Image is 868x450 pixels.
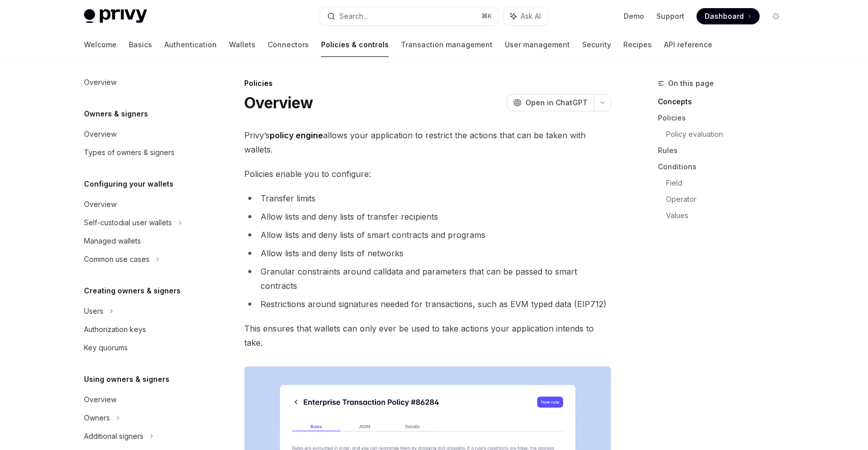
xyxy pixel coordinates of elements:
strong: policy engine [270,130,323,140]
a: Security [582,33,611,57]
div: Users [84,305,103,317]
button: Ask AI [503,7,548,25]
a: Dashboard [697,8,760,24]
a: API reference [664,33,712,57]
li: Restrictions around signatures needed for transactions, such as EVM typed data (EIP712) [244,297,611,311]
div: Additional signers [84,430,143,442]
div: Policies [244,78,611,88]
a: User management [505,33,570,57]
a: Authentication [164,33,217,57]
a: Support [656,11,684,21]
span: Ask AI [520,11,541,21]
a: Overview [76,195,206,214]
h5: Using owners & signers [84,373,169,385]
button: Toggle dark mode [768,8,784,24]
div: Search... [339,10,368,22]
a: Authorization keys [76,320,206,339]
a: Overview [76,391,206,409]
button: Open in ChatGPT [507,94,594,111]
div: Managed wallets [84,235,141,247]
button: Search...⌘K [320,7,498,25]
a: Policies & controls [321,33,389,57]
a: Basics [129,33,152,57]
span: Policies enable you to configure: [244,167,611,181]
a: Managed wallets [76,232,206,250]
div: Overview [84,394,117,406]
a: Transaction management [401,33,493,57]
a: Recipes [623,33,652,57]
div: Common use cases [84,253,150,265]
li: Allow lists and deny lists of transfer recipients [244,209,611,224]
span: Dashboard [705,11,744,21]
span: Open in ChatGPT [526,98,588,108]
li: Transfer limits [244,191,611,205]
h1: Overview [244,94,313,112]
a: Connectors [268,33,309,57]
a: Operator [666,191,792,207]
div: Authorization keys [84,323,146,336]
img: light logo [84,9,147,23]
li: Allow lists and deny lists of smart contracts and programs [244,228,611,242]
a: Types of owners & signers [76,143,206,162]
span: This ensures that wallets can only ever be used to take actions your application intends to take. [244,321,611,350]
span: On this page [668,77,714,89]
a: Conditions [658,159,792,175]
a: Key quorums [76,339,206,357]
a: Overview [76,125,206,143]
li: Allow lists and deny lists of networks [244,246,611,260]
a: Field [666,175,792,191]
a: Concepts [658,94,792,110]
div: Owners [84,412,110,424]
div: Key quorums [84,342,128,354]
div: Overview [84,198,117,211]
li: Granular constraints around calldata and parameters that can be passed to smart contracts [244,264,611,293]
a: Rules [658,142,792,159]
a: Policy evaluation [666,126,792,142]
h5: Configuring your wallets [84,178,173,190]
a: Welcome [84,33,117,57]
a: Policies [658,110,792,126]
a: Demo [624,11,644,21]
h5: Owners & signers [84,108,148,120]
span: Privy’s allows your application to restrict the actions that can be taken with wallets. [244,128,611,157]
h5: Creating owners & signers [84,285,181,297]
div: Overview [84,76,117,88]
a: Overview [76,73,206,92]
div: Self-custodial user wallets [84,217,172,229]
div: Overview [84,128,117,140]
a: Values [666,207,792,224]
span: ⌘ K [481,12,492,20]
div: Types of owners & signers [84,146,175,159]
a: Wallets [229,33,255,57]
